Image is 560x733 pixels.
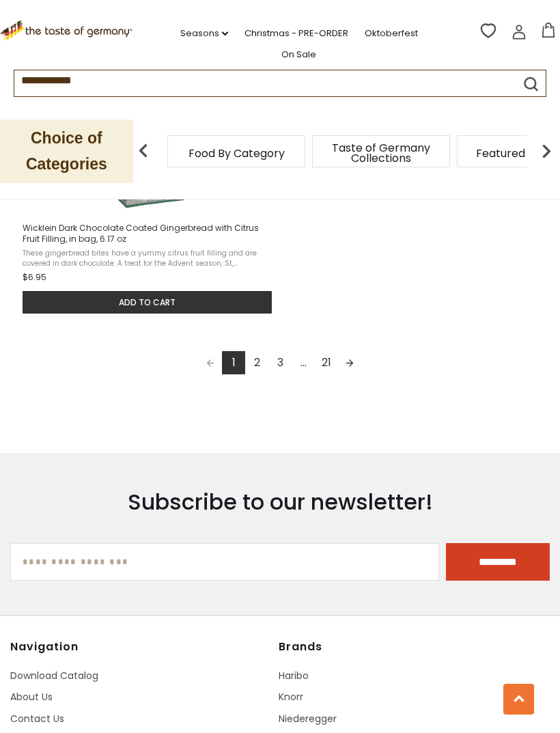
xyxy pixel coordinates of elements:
[10,351,550,378] div: Pagination
[244,26,348,41] a: Christmas - PRE-ORDER
[279,669,309,682] a: Haribo
[222,351,245,374] a: 1
[130,137,157,165] img: previous arrow
[533,137,560,165] img: next arrow
[279,712,337,725] a: Niederegger
[279,690,303,704] a: Knorr
[10,488,550,516] h3: Subscribe to our newsletter!
[10,640,269,654] h4: Navigation
[23,100,277,314] a: Wicklein Dark Chocolate Coated Gingerbread with Citrus Fruit Filling, in bag, 6.17 oz
[245,351,268,374] a: 2
[338,351,361,374] a: Next page
[23,248,273,267] span: These gingerbread bites have a yummy citrus fruit filling and are covered in dark chocolate. A tr...
[10,690,53,704] a: About Us
[23,223,273,245] span: Wicklein Dark Chocolate Coated Gingerbread with Citrus Fruit Filling, in bag, 6.17 oz
[10,669,98,682] a: Download Catalog
[292,351,315,374] span: ...
[281,47,316,62] a: On Sale
[10,712,64,725] a: Contact Us
[188,148,285,158] a: Food By Category
[365,26,418,41] a: Oktoberfest
[23,271,46,284] span: $6.95
[268,351,292,374] a: 3
[279,640,537,654] h4: Brands
[23,291,272,314] button: Add to cart
[315,351,338,374] a: 21
[180,26,228,41] a: Seasons
[326,143,436,163] a: Taste of Germany Collections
